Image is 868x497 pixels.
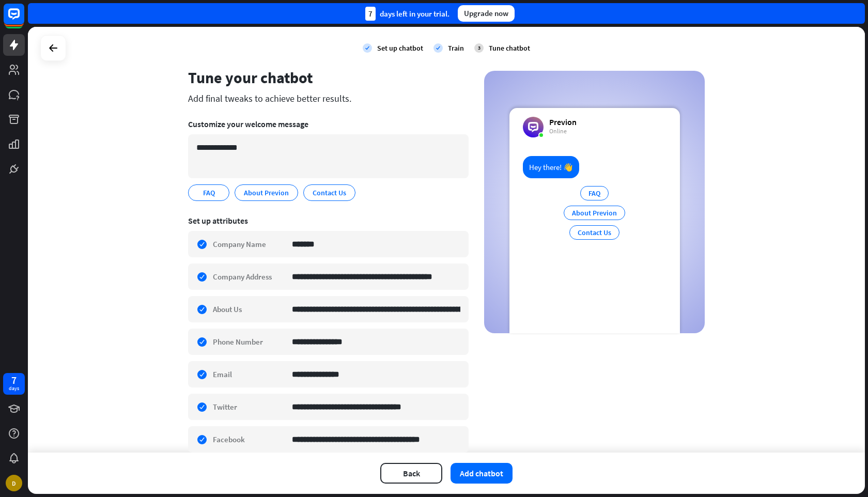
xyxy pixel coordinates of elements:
div: Customize your welcome message [188,119,469,129]
div: Tune your chatbot [188,68,469,87]
button: Back [380,463,442,484]
i: check [433,43,443,53]
button: Add chatbot [451,463,513,484]
div: days [9,385,19,392]
span: Contact Us [312,187,347,198]
i: check [363,43,372,53]
div: About Previon [564,206,625,220]
div: Set up chatbot [377,43,423,53]
span: About Previon [243,187,290,198]
div: 3 [474,43,484,53]
span: FAQ [202,187,216,198]
div: 7 [365,7,376,21]
button: Open LiveChat chat widget [8,4,39,35]
div: Upgrade now [458,5,515,22]
div: Set up attributes [188,215,469,226]
div: 7 [11,376,17,385]
div: Train [448,43,464,53]
div: FAQ [580,186,609,200]
a: 7 days [3,373,25,395]
div: Contact Us [569,225,619,240]
div: days left in your trial. [365,7,450,21]
div: Add final tweaks to achieve better results. [188,92,469,104]
div: Online [549,127,577,135]
div: D [6,475,22,491]
div: Previon [549,117,577,127]
div: Hey there! 👋 [523,156,579,178]
div: Tune chatbot [489,43,530,53]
